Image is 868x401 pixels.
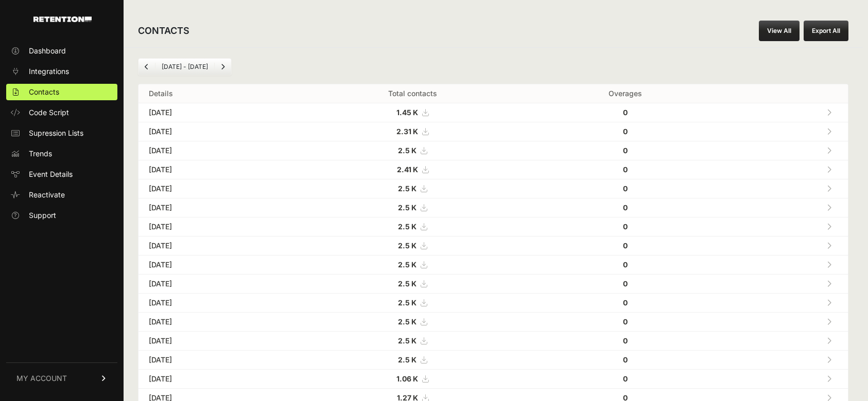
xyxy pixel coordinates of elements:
a: 2.5 K [398,184,427,193]
td: [DATE] [138,179,293,198]
strong: 0 [623,355,628,364]
strong: 0 [623,108,628,117]
a: 2.5 K [398,298,427,307]
a: 2.5 K [398,336,427,345]
a: Integrations [6,63,117,80]
td: [DATE] [138,351,293,370]
a: 1.06 K [396,374,428,383]
a: Support [6,207,117,224]
a: 2.5 K [398,279,427,288]
a: 2.5 K [398,317,427,326]
td: [DATE] [138,141,293,160]
a: Reactivate [6,187,117,203]
img: Retention.com [33,16,92,22]
a: Previous [138,59,155,75]
span: Dashboard [29,46,66,56]
strong: 0 [623,222,628,231]
a: Trends [6,145,117,162]
strong: 0 [623,260,628,269]
td: [DATE] [138,160,293,179]
a: 2.41 K [397,165,428,174]
strong: 0 [623,298,628,307]
a: 2.5 K [398,203,427,212]
td: [DATE] [138,275,293,294]
td: [DATE] [138,370,293,389]
a: 1.45 K [396,108,428,117]
strong: 2.31 K [396,127,418,136]
a: MY ACCOUNT [6,362,117,394]
a: 2.31 K [396,127,428,136]
a: Event Details [6,166,117,183]
strong: 0 [623,374,628,383]
a: Code Script [6,104,117,121]
span: Supression Lists [29,128,83,138]
strong: 2.5 K [398,336,416,345]
h2: CONTACTS [138,24,189,38]
strong: 0 [623,184,628,193]
strong: 0 [623,203,628,212]
a: Contacts [6,84,117,100]
strong: 0 [623,317,628,326]
strong: 1.06 K [396,374,418,383]
th: Overages [532,84,719,103]
strong: 0 [623,127,628,136]
a: Supression Lists [6,125,117,141]
a: 2.5 K [398,260,427,269]
strong: 2.5 K [398,279,416,288]
td: [DATE] [138,332,293,351]
td: [DATE] [138,122,293,141]
th: Total contacts [293,84,532,103]
strong: 0 [623,279,628,288]
a: Next [215,59,231,75]
a: 2.5 K [398,146,427,155]
strong: 0 [623,241,628,250]
span: Event Details [29,169,73,179]
a: 2.5 K [398,222,427,231]
span: Integrations [29,66,69,77]
li: [DATE] - [DATE] [155,63,214,71]
td: [DATE] [138,313,293,332]
strong: 0 [623,146,628,155]
a: Dashboard [6,43,117,59]
span: Trends [29,149,52,159]
td: [DATE] [138,103,293,122]
span: Code Script [29,107,69,118]
strong: 2.5 K [398,146,416,155]
td: [DATE] [138,217,293,236]
strong: 2.5 K [398,260,416,269]
button: Export All [804,21,848,41]
th: Details [138,84,293,103]
strong: 2.5 K [398,203,416,212]
td: [DATE] [138,198,293,217]
strong: 2.5 K [398,184,416,193]
strong: 2.5 K [398,222,416,231]
strong: 0 [623,336,628,345]
strong: 2.41 K [397,165,418,174]
strong: 2.5 K [398,355,416,364]
strong: 1.45 K [396,108,418,117]
span: Contacts [29,87,59,97]
a: 2.5 K [398,355,427,364]
strong: 2.5 K [398,298,416,307]
td: [DATE] [138,236,293,256]
a: 2.5 K [398,241,427,250]
span: Support [29,210,56,221]
strong: 2.5 K [398,317,416,326]
span: MY ACCOUNT [16,373,67,384]
td: [DATE] [138,294,293,313]
strong: 2.5 K [398,241,416,250]
span: Reactivate [29,190,65,200]
td: [DATE] [138,256,293,275]
strong: 0 [623,165,628,174]
a: View All [759,21,800,41]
